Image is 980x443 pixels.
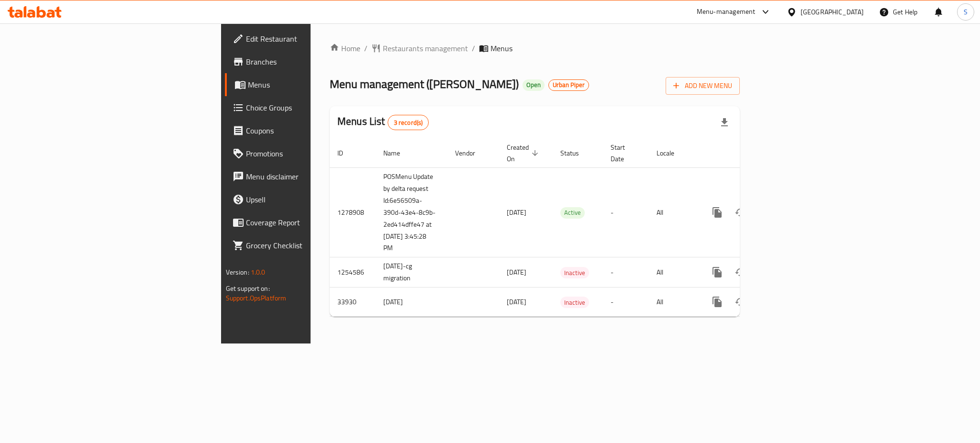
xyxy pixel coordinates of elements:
[225,119,385,142] a: Coupons
[330,43,740,54] nav: breadcrumb
[225,234,385,257] a: Grocery Checklist
[560,207,585,218] span: Active
[388,118,429,127] span: 3 record(s)
[225,96,385,119] a: Choice Groups
[246,240,377,251] span: Grocery Checklist
[376,288,447,317] td: [DATE]
[697,6,756,18] div: Menu-management
[560,147,591,159] span: Status
[225,188,385,211] a: Upsell
[603,288,649,317] td: -
[337,147,356,159] span: ID
[603,167,649,257] td: -
[388,115,429,130] div: Total records count
[560,267,589,278] div: Inactive
[698,139,805,168] th: Actions
[248,79,377,90] span: Menus
[801,7,864,17] div: [GEOGRAPHIC_DATA]
[507,206,526,219] span: [DATE]
[225,165,385,188] a: Menu disclaimer
[225,211,385,234] a: Coverage Report
[549,81,589,89] span: Urban Piper
[246,171,377,182] span: Menu disclaimer
[472,43,475,54] li: /
[455,147,488,159] span: Vendor
[560,267,589,278] span: Inactive
[603,257,649,288] td: -
[729,290,752,313] button: Change Status
[376,167,447,257] td: POSMenu Update by delta request Id:6e56509a-390d-43e4-8c9b-2ed414dffe47 at [DATE] 3:45:28 PM
[246,194,377,205] span: Upsell
[523,79,545,91] div: Open
[246,33,377,44] span: Edit Restaurant
[507,266,526,278] span: [DATE]
[666,77,740,95] button: Add New Menu
[226,282,270,295] span: Get support on:
[371,43,468,54] a: Restaurants management
[376,257,447,288] td: [DATE]-cg migration
[560,297,589,308] span: Inactive
[383,43,468,54] span: Restaurants management
[649,167,698,257] td: All
[246,148,377,159] span: Promotions
[673,80,732,92] span: Add New Menu
[246,217,377,228] span: Coverage Report
[706,290,729,313] button: more
[225,50,385,73] a: Branches
[246,125,377,136] span: Coupons
[251,266,266,278] span: 1.0.0
[490,43,512,54] span: Menus
[649,257,698,288] td: All
[225,142,385,165] a: Promotions
[729,201,752,224] button: Change Status
[246,56,377,67] span: Branches
[964,7,968,17] span: S
[713,111,736,134] div: Export file
[330,73,519,95] span: Menu management ( [PERSON_NAME] )
[523,81,545,89] span: Open
[706,201,729,224] button: more
[225,73,385,96] a: Menus
[729,261,752,284] button: Change Status
[507,296,526,308] span: [DATE]
[657,147,687,159] span: Locale
[706,261,729,284] button: more
[226,266,249,278] span: Version:
[383,147,412,159] span: Name
[225,27,385,50] a: Edit Restaurant
[337,114,429,130] h2: Menus List
[330,139,805,317] table: enhanced table
[507,142,541,165] span: Created On
[649,288,698,317] td: All
[226,292,287,304] a: Support.OpsPlatform
[246,102,377,113] span: Choice Groups
[611,142,637,165] span: Start Date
